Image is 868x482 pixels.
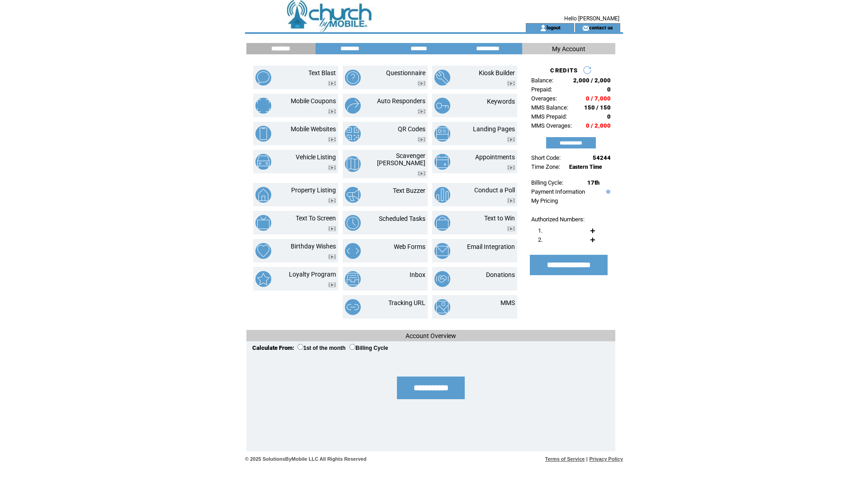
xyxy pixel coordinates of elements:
[291,243,336,250] a: Birthday Wishes
[434,98,450,114] img: keywords.png
[291,125,336,133] a: Mobile Websites
[245,456,367,462] span: © 2025 SolutionsByMobile LLC All Rights Reserved
[607,113,611,120] span: 0
[379,215,425,222] a: Scheduled Tasks
[473,125,515,133] a: Landing Pages
[255,215,271,231] img: text-to-screen.png
[255,70,271,86] img: text-blast.png
[434,271,450,287] img: donations.png
[434,187,450,203] img: conduct-a-poll.png
[255,154,271,170] img: vehicle-listing.png
[255,126,271,142] img: mobile-websites.png
[296,215,336,222] a: Text To Screen
[255,98,271,114] img: mobile-coupons.png
[291,97,336,105] a: Mobile Coupons
[531,122,572,129] span: MMS Overages:
[434,299,450,315] img: mms.png
[410,271,425,278] a: Inbox
[587,179,599,186] span: 17th
[547,24,561,30] a: logout
[296,153,336,161] a: Vehicle Listing
[589,24,613,30] a: contact us
[345,299,361,315] img: tracking-url.png
[345,156,361,172] img: scavenger-hunt.png
[328,81,336,86] img: video.png
[289,271,336,278] a: Loyalty Program
[328,165,336,170] img: video.png
[467,243,515,250] a: Email Integration
[564,15,619,22] span: Hello [PERSON_NAME]
[345,187,361,203] img: text-buzzer.png
[531,86,552,93] span: Prepaid:
[345,126,361,142] img: qr-codes.png
[328,254,336,259] img: video.png
[531,216,585,223] span: Authorized Numbers:
[434,154,450,170] img: appointments.png
[531,113,567,120] span: MMS Prepaid:
[252,344,294,351] span: Calculate From:
[552,45,585,52] span: My Account
[434,70,450,86] img: kiosk-builder.png
[297,344,303,350] input: 1st of the month
[586,456,588,462] span: |
[345,243,361,259] img: web-forms.png
[377,97,425,105] a: Auto Responders
[474,186,515,194] a: Conduct a Poll
[418,81,425,86] img: video.png
[550,67,578,74] span: CREDITS
[531,104,568,111] span: MMS Balance:
[308,69,336,76] a: Text Blast
[507,165,515,170] img: video.png
[586,95,611,102] span: 0 / 7,000
[484,215,515,222] a: Text to Win
[486,271,515,278] a: Donations
[418,109,425,114] img: video.png
[589,456,623,462] a: Privacy Policy
[291,186,336,194] a: Property Listing
[328,137,336,142] img: video.png
[507,81,515,86] img: video.png
[500,299,515,306] a: MMS
[531,77,553,84] span: Balance:
[569,164,602,170] span: Eastern Time
[479,69,515,76] a: Kiosk Builder
[255,243,271,259] img: birthday-wishes.png
[434,126,450,142] img: landing-pages.png
[345,70,361,86] img: questionnaire.png
[507,137,515,142] img: video.png
[388,299,425,306] a: Tracking URL
[604,190,610,194] img: help.gif
[349,344,355,350] input: Billing Cycle
[540,24,547,32] img: account_icon.gif
[386,69,425,76] a: Questionnaire
[345,215,361,231] img: scheduled-tasks.png
[393,187,425,194] a: Text Buzzer
[418,137,425,142] img: video.png
[328,282,336,287] img: video.png
[345,271,361,287] img: inbox.png
[394,243,425,250] a: Web Forms
[328,109,336,114] img: video.png
[531,179,563,186] span: Billing Cycle:
[377,152,425,167] a: Scavenger [PERSON_NAME]
[531,95,557,102] span: Overages:
[582,24,589,32] img: contact_us_icon.gif
[418,171,425,176] img: video.png
[475,153,515,161] a: Appointments
[434,215,450,231] img: text-to-win.png
[573,77,611,84] span: 2,000 / 2,000
[531,154,561,161] span: Short Code:
[406,332,456,339] span: Account Overview
[607,86,611,93] span: 0
[345,98,361,114] img: auto-responders.png
[538,227,542,234] span: 1.
[328,226,336,231] img: video.png
[593,154,611,161] span: 54244
[434,243,450,259] img: email-integration.png
[531,197,558,204] a: My Pricing
[297,345,345,351] label: 1st of the month
[586,122,611,129] span: 0 / 2,000
[349,345,388,351] label: Billing Cycle
[538,236,542,243] span: 2.
[531,163,560,170] span: Time Zone:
